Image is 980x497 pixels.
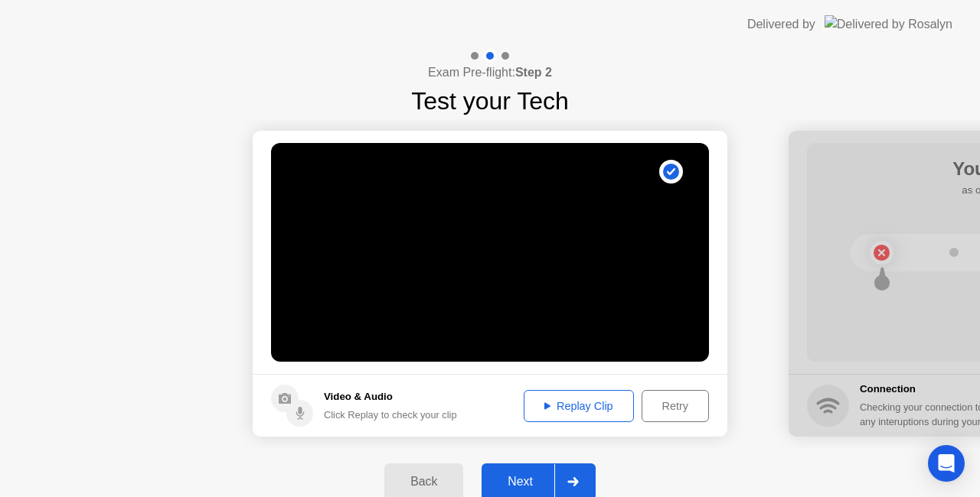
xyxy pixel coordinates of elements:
[389,475,459,489] div: Back
[324,389,457,404] h5: Video & Audio
[928,445,965,482] div: Open Intercom Messenger
[411,83,569,119] h1: Test your Tech
[486,475,554,489] div: Next
[428,63,552,82] h4: Exam Pre-flight:
[529,400,629,412] div: Replay Clip
[515,66,552,79] b: Step 2
[647,400,704,412] div: Retry
[747,15,815,34] div: Delivered by
[324,408,457,422] div: Click Replay to check your clip
[642,390,709,422] button: Retry
[825,15,952,33] img: Delivered by Rosalyn
[524,390,634,422] button: Replay Clip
